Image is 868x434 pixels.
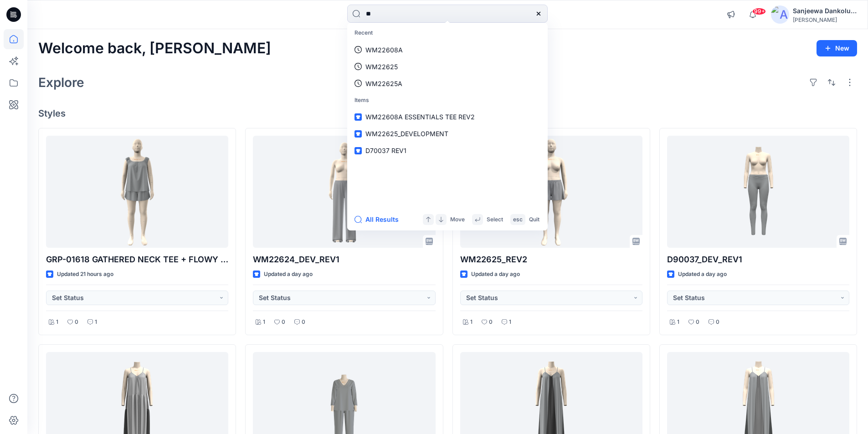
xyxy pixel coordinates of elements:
[667,253,849,266] p: D90037_DEV_REV1
[75,317,78,327] p: 0
[752,8,766,15] span: 99+
[365,45,403,55] p: WM22608A
[349,108,546,125] a: WM22608A ESSENTIALS TEE REV2
[264,270,313,279] p: Updated a day ago
[771,5,789,24] img: avatar
[365,113,475,121] span: WM22608A ESSENTIALS TEE REV2
[460,136,642,248] a: WM22625_REV2
[667,136,849,248] a: D90037_DEV_REV1
[365,147,406,154] span: D70037 REV1
[365,79,402,88] p: WM22625A
[38,108,857,119] h4: Styles
[793,5,857,16] div: Sanjeewa Dankoluwage
[38,40,271,57] h2: Welcome back, [PERSON_NAME]
[46,253,228,266] p: GRP-01618 GATHERED NECK TEE + FLOWY SHORT_REV1
[46,136,228,248] a: GRP-01618 GATHERED NECK TEE + FLOWY SHORT_REV1
[716,317,719,327] p: 0
[349,125,546,142] a: WM22625_DEVELOPMENT
[678,270,727,279] p: Updated a day ago
[365,130,448,138] span: WM22625_DEVELOPMENT
[253,253,435,266] p: WM22624_DEV_REV1
[349,75,546,92] a: WM22625A
[57,270,113,279] p: Updated 21 hours ago
[489,317,493,327] p: 0
[487,215,503,225] p: Select
[95,317,97,327] p: 1
[513,215,523,225] p: esc
[696,317,699,327] p: 0
[38,75,84,90] h2: Explore
[263,317,265,327] p: 1
[509,317,511,327] p: 1
[253,136,435,248] a: WM22624_DEV_REV1
[677,317,679,327] p: 1
[529,215,539,225] p: Quit
[471,270,520,279] p: Updated a day ago
[793,16,857,23] div: [PERSON_NAME]
[282,317,285,327] p: 0
[354,214,405,225] button: All Results
[56,317,58,327] p: 1
[349,92,546,109] p: Items
[817,40,857,56] button: New
[365,62,398,71] p: WM22625
[349,25,546,41] p: Recent
[349,41,546,58] a: WM22608A
[349,142,546,159] a: D70037 REV1
[470,317,473,327] p: 1
[349,58,546,75] a: WM22625
[302,317,305,327] p: 0
[450,215,465,225] p: Move
[460,253,642,266] p: WM22625_REV2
